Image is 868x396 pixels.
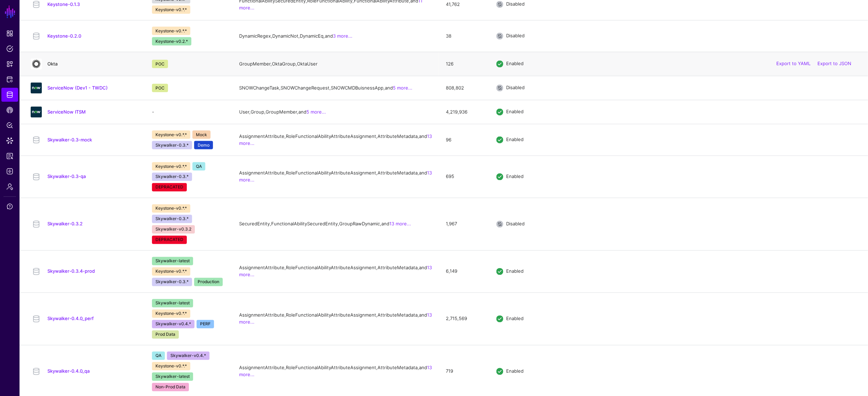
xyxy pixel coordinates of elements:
[152,215,192,223] span: Skywalker-0.3.*
[6,168,13,175] span: Logs
[6,183,13,190] span: Admin
[1,118,18,132] a: Policy Lens
[152,162,190,171] span: Keystone-v0.*.*
[1,103,18,117] a: CAEP Hub
[1,57,18,71] a: Snippets
[152,278,192,286] span: Skywalker-0.3.*
[197,320,214,328] span: PERF
[152,173,192,181] span: Skywalker-0.3.*
[47,1,80,7] a: Keystone-0.1.3
[152,27,190,35] span: Keystone-v0.*.*
[1,88,18,102] a: Identity Data Fabric
[6,137,13,144] span: Data Lens
[506,269,524,274] span: Enabled
[439,76,489,100] td: 808,802
[4,4,16,20] a: SGNL
[152,310,190,318] span: Keystone-v0.*.*
[152,299,193,308] span: Skywalker-latest
[152,37,191,46] span: Keystone-v0.2.*
[439,293,489,345] td: 2,715,569
[506,137,524,142] span: Enabled
[239,365,432,378] a: 13 more...
[232,20,439,52] td: DynamicRegex, DynamicNot, DynamicEq, and
[152,60,168,68] span: POC
[152,204,190,213] span: Keystone-v0.*.*
[152,267,190,276] span: Keystone-v0.*.*
[506,109,524,115] span: Enabled
[1,164,18,178] a: Logs
[239,133,432,146] a: 13 more...
[47,221,83,227] a: Skywalker-0.3.2
[31,59,42,70] img: svg+xml;base64,PHN2ZyB3aWR0aD0iNjQiIGhlaWdodD0iNjQiIHZpZXdCb3g9IjAgMCA2NCA2NCIgZmlsbD0ibm9uZSIgeG...
[6,107,13,114] span: CAEP Hub
[47,269,95,274] a: Skywalker-0.3.4-prod
[47,61,58,67] a: Okta
[47,174,86,179] a: Skywalker-0.3-qa
[192,162,205,171] span: QA
[232,124,439,156] td: AssignmentAttribute, RoleFunctionalAbilityAttributeAssignment, AttributeMetadata, and
[239,265,432,278] a: 13 more...
[239,170,432,183] a: 13 more...
[232,76,439,100] td: SNOWChangeTask, SNOWChangeRequest, SNOWCMDBuisnessApp, and
[152,84,168,92] span: POC
[506,33,525,39] span: Disabled
[152,141,192,149] span: Skywalker-0.3.*
[152,225,195,234] span: Skywalker-v0.3.2
[152,373,193,381] span: Skywalker-latest
[167,352,210,360] span: Skywalker-v0.4.*
[6,203,13,210] span: Support
[47,109,86,115] a: ServiceNow ITSM
[506,61,524,67] span: Enabled
[145,100,232,124] td: -
[152,257,193,265] span: Skywalker-latest
[232,250,439,293] td: AssignmentAttribute, RoleFunctionalAbilityAttributeAssignment, AttributeMetadata, and
[232,198,439,250] td: SecuredEntity, FunctionalAbilitySecuredEntity, GroupRawDynamic, and
[6,122,13,129] span: Policy Lens
[393,85,412,91] a: 5 more...
[1,134,18,148] a: Data Lens
[232,52,439,76] td: GroupMember, OktaGroup, OktaUser
[6,76,13,83] span: Protected Systems
[1,42,18,56] a: Policies
[232,293,439,345] td: AssignmentAttribute, RoleFunctionalAbilityAttributeAssignment, AttributeMetadata, and
[389,221,411,227] a: 13 more...
[439,250,489,293] td: 6,149
[6,91,13,98] span: Identity Data Fabric
[232,156,439,198] td: AssignmentAttribute, RoleFunctionalAbilityAttributeAssignment, AttributeMetadata, and
[31,107,42,118] img: svg+xml;base64,PHN2ZyB3aWR0aD0iNjQiIGhlaWdodD0iNjQiIHZpZXdCb3g9IjAgMCA2NCA2NCIgZmlsbD0ibm9uZSIgeG...
[306,109,326,115] a: 5 more...
[239,312,432,325] a: 13 more...
[152,183,187,192] span: DEPRACATED
[506,85,525,91] span: Disabled
[333,33,352,39] a: 3 more...
[506,316,524,321] span: Enabled
[6,30,13,37] span: Dashboard
[439,52,489,76] td: 126
[152,362,190,371] span: Keystone-v0.*.*
[47,368,90,374] a: Skywalker-0.4.0_qa
[31,83,42,94] img: svg+xml;base64,PHN2ZyB3aWR0aD0iNjQiIGhlaWdodD0iNjQiIHZpZXdCb3g9IjAgMCA2NCA2NCIgZmlsbD0ibm9uZSIgeG...
[506,174,524,179] span: Enabled
[152,236,187,244] span: DEPRACATED
[194,278,223,286] span: Production
[192,131,211,139] span: Mock
[47,85,108,91] a: ServiceNow (Dev1 - TWDC)
[506,368,524,374] span: Enabled
[1,149,18,163] a: Reports
[6,153,13,160] span: Reports
[506,221,525,227] span: Disabled
[439,20,489,52] td: 38
[439,198,489,250] td: 1,967
[6,45,13,52] span: Policies
[194,141,213,149] span: Demo
[47,33,81,39] a: Keystone-0.2.0
[152,131,190,139] span: Keystone-v0.*.*
[1,180,18,194] a: Admin
[6,61,13,68] span: Snippets
[232,100,439,124] td: User, Group, GroupMember, and
[152,383,189,391] span: Non-Prod Data
[818,61,852,67] a: Export to JSON
[47,137,92,142] a: Skywalker-0.3-mock
[506,1,525,7] span: Disabled
[152,320,195,328] span: Skywalker-v0.4.*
